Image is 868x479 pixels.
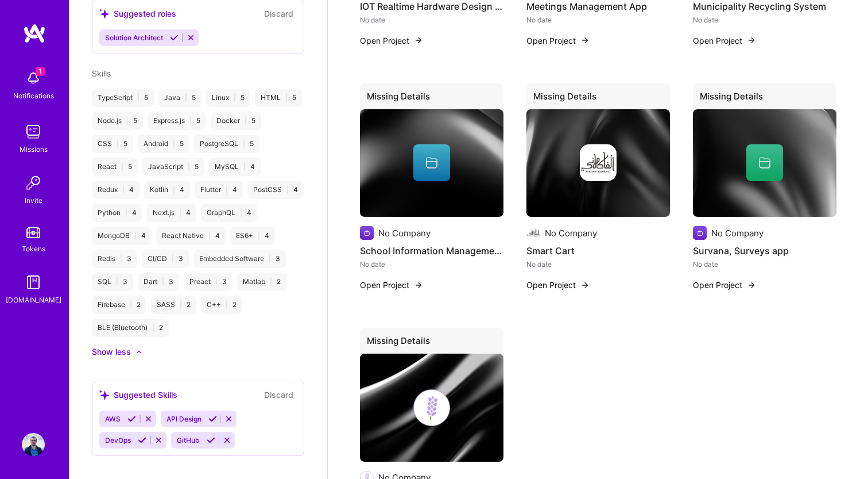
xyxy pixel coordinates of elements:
div: React Native 4 [156,227,226,245]
button: Open Project [693,35,756,47]
div: Flutter 4 [195,181,243,199]
div: Suggested Skills [99,389,177,401]
span: API Design [166,415,201,423]
div: Redis 3 [92,250,137,268]
i: Reject [187,33,195,42]
img: arrow-right [580,36,590,45]
button: Open Project [360,35,423,47]
div: Missing Details [360,328,503,358]
span: | [130,300,132,309]
img: cover [526,109,670,217]
div: JavaScript 5 [142,158,204,176]
div: No date [360,258,503,270]
span: | [180,300,182,309]
div: Dart 3 [138,273,179,291]
div: Tokens [22,243,45,255]
img: bell [22,67,45,90]
i: icon SuggestedTeams [99,9,109,18]
div: GraphQL 4 [201,204,257,222]
div: React 5 [92,158,138,176]
div: No Company [711,227,764,239]
span: | [189,116,192,125]
div: Next.js 4 [147,204,196,222]
div: Linux 5 [206,89,250,107]
div: Kotlin 4 [144,181,190,199]
img: arrow-right [747,281,756,290]
img: Company logo [693,226,707,240]
i: Reject [224,415,233,423]
h4: Survana, Surveys app [693,243,836,258]
div: [DOMAIN_NAME] [6,294,61,306]
img: arrow-right [747,36,756,45]
span: | [258,231,260,240]
span: | [285,93,288,102]
div: Node.js 5 [92,112,143,130]
div: Notifications [13,90,54,102]
div: HTML 5 [255,89,302,107]
i: icon SuggestedTeams [99,390,109,400]
img: User Avatar [22,433,45,456]
img: cover [693,109,836,217]
div: No date [526,258,670,270]
img: logo [23,23,46,44]
div: PostCSS 4 [247,181,304,199]
div: No date [526,14,670,26]
div: Suggested roles [99,7,176,20]
span: | [173,185,175,194]
span: | [226,300,228,309]
span: | [173,139,175,148]
button: Discard [261,7,297,20]
div: Firebase 2 [92,296,146,314]
span: GitHub [177,436,200,444]
img: tokens [26,227,40,238]
div: SQL 3 [92,273,133,291]
span: DevOps [105,436,131,444]
img: arrow-right [414,281,423,290]
i: Accept [208,415,217,423]
span: 1 [36,67,45,76]
div: Express.js 5 [148,112,206,130]
div: CSS 5 [92,135,133,153]
div: Redux 4 [92,181,139,199]
span: | [243,139,245,148]
div: Embedded Software 3 [193,250,286,268]
button: Open Project [360,279,423,291]
img: Invite [22,171,45,194]
span: | [234,93,236,102]
button: Open Project [526,35,590,47]
img: Company logo [580,144,617,181]
span: Solution Architect [105,33,163,42]
div: Missing Details [360,83,503,114]
span: | [116,277,118,286]
img: cover [360,354,503,462]
span: | [240,208,242,217]
i: Accept [170,33,179,42]
span: | [286,185,289,194]
div: No Company [378,227,431,239]
div: BLE (Bluetooth) 2 [92,319,169,337]
span: | [125,208,127,217]
div: Missions [20,143,48,155]
div: ES6+ 4 [230,227,275,245]
span: | [215,277,218,286]
div: PostgreSQL 5 [194,135,259,153]
i: Accept [207,436,215,444]
span: | [126,116,129,125]
img: Company logo [526,226,540,240]
span: | [226,185,228,194]
span: | [245,116,247,125]
button: Discard [261,388,297,401]
span: | [137,93,139,102]
span: | [208,231,211,240]
span: | [172,254,174,263]
button: Open Project [693,279,756,291]
span: | [179,208,181,217]
i: Reject [144,415,153,423]
i: Accept [127,415,136,423]
i: Reject [223,436,231,444]
span: | [122,185,125,194]
h4: Smart Cart [526,243,670,258]
img: guide book [22,271,45,294]
button: Open Project [526,279,590,291]
span: | [121,162,123,171]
